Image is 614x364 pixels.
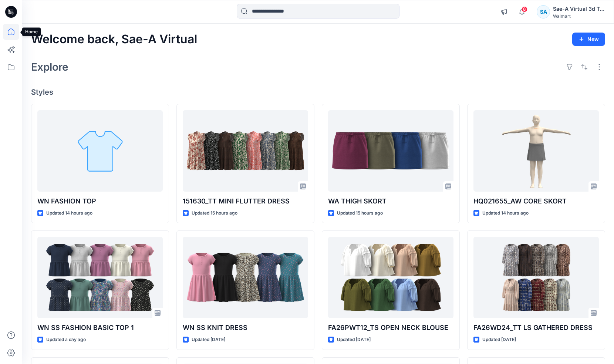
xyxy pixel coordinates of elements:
[537,5,550,18] div: SA
[328,237,453,318] a: FA26PWT12_TS OPEN NECK BLOUSE
[522,6,527,12] span: 8
[37,237,163,318] a: WN SS FASHION BASIC TOP 1
[328,110,453,192] a: WA THIGH SKORT
[37,196,163,206] p: WN FASHION TOP
[31,61,68,73] h2: Explore
[553,13,605,19] div: Walmart
[192,336,225,344] p: Updated [DATE]
[473,110,599,192] a: HQ021655_AW CORE SKORT
[37,110,163,192] a: WN FASHION TOP
[553,4,605,13] div: Sae-A Virtual 3d Team
[183,237,308,318] a: WN SS KNIT DRESS
[337,209,383,217] p: Updated 15 hours ago
[482,336,516,344] p: Updated [DATE]
[473,323,599,333] p: FA26WD24_TT LS GATHERED DRESS
[473,196,599,206] p: HQ021655_AW CORE SKORT
[46,336,86,344] p: Updated a day ago
[192,209,237,217] p: Updated 15 hours ago
[183,196,308,206] p: 151630_TT MINI FLUTTER DRESS
[183,110,308,192] a: 151630_TT MINI FLUTTER DRESS
[31,33,197,46] h2: Welcome back, Sae-A Virtual
[473,237,599,318] a: FA26WD24_TT LS GATHERED DRESS
[337,336,371,344] p: Updated [DATE]
[328,196,453,206] p: WA THIGH SKORT
[183,323,308,333] p: WN SS KNIT DRESS
[572,33,605,46] button: New
[46,209,92,217] p: Updated 14 hours ago
[482,209,529,217] p: Updated 14 hours ago
[31,88,605,97] h4: Styles
[37,323,163,333] p: WN SS FASHION BASIC TOP 1
[328,323,453,333] p: FA26PWT12_TS OPEN NECK BLOUSE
